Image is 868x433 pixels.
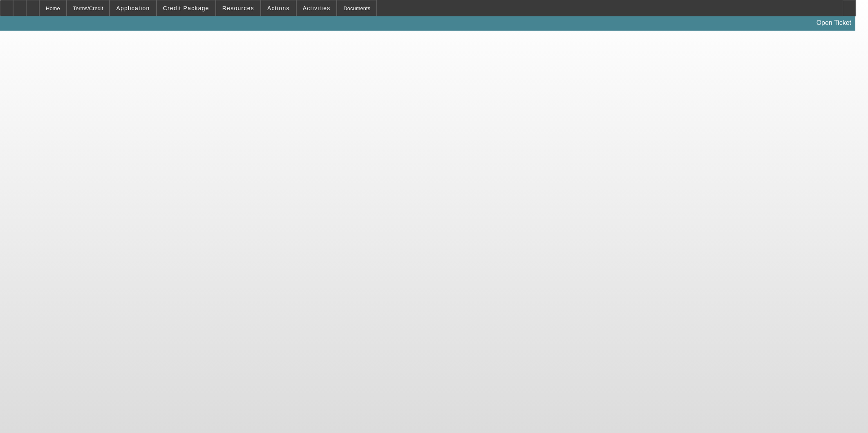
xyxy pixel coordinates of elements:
button: Application [110,0,156,16]
span: Application [116,5,150,11]
span: Resources [222,5,254,11]
span: Actions [267,5,290,11]
button: Activities [297,0,337,16]
button: Credit Package [157,0,215,16]
a: Open Ticket [813,16,855,30]
span: Activities [303,5,331,11]
span: Credit Package [163,5,209,11]
button: Actions [261,0,296,16]
button: Resources [216,0,260,16]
